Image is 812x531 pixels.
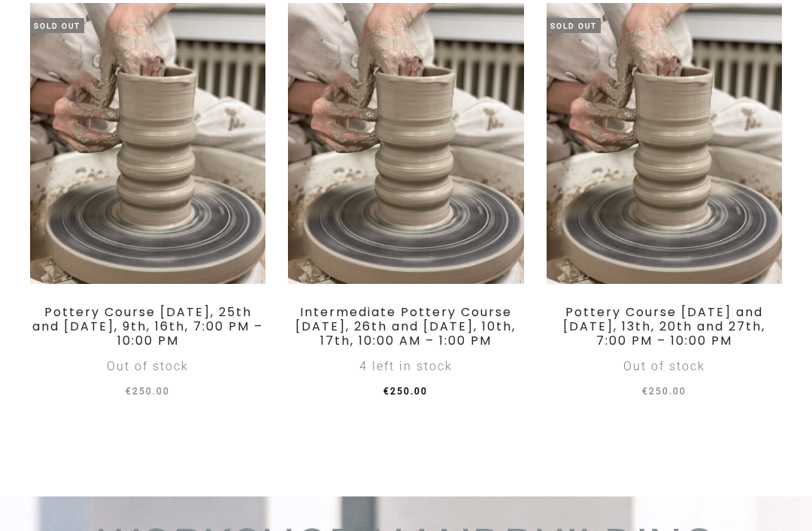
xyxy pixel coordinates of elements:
[30,3,265,283] img: Deelnemer leert keramiek draaien tijdens een les in Rotterdam. Perfect voor beginners en gevorder...
[383,386,390,397] span: €
[30,354,265,379] div: Out of stock
[383,386,428,397] span: 250.00
[32,303,263,349] a: Pottery Course [DATE], 25th and [DATE], 9th, 16th, 7:00 PM – 10:00 PM
[288,3,523,283] img: Deelnemer leert keramiek draaien tijdens een les in Rotterdam. Perfect voor beginners en gevorder...
[126,386,170,397] span: 250.00
[126,386,132,397] span: €
[295,303,516,349] a: Intermediate Pottery Course [DATE], 26th and [DATE], 10th, 17th, 10:00 AM – 1:00 PM
[547,3,782,283] img: Deelnemer leert keramiek draaien tijdens een les in Rotterdam. Perfect voor beginners en gevorder...
[547,3,782,283] a: Sold Out
[642,386,649,397] span: €
[547,18,601,33] span: Sold Out
[288,354,523,379] div: 4 left in stock
[642,386,686,397] span: 250.00
[30,18,84,33] span: Sold Out
[547,354,782,379] div: Out of stock
[30,3,265,283] a: Sold Out
[563,303,765,349] a: Pottery Course [DATE] and [DATE], 13th, 20th and 27th, 7:00 PM – 10:00 PM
